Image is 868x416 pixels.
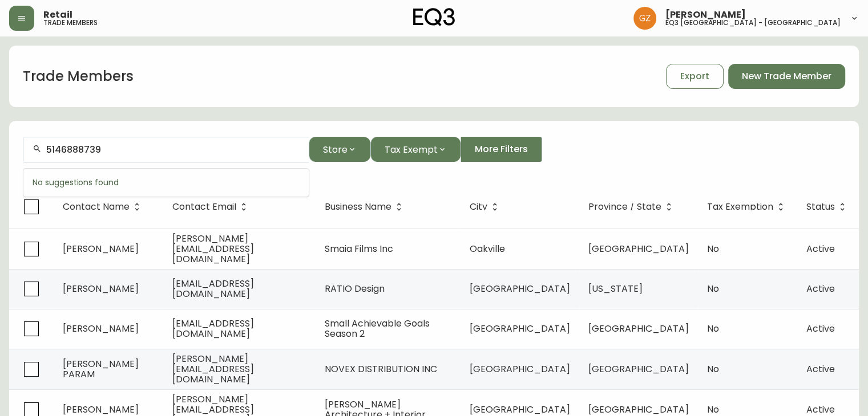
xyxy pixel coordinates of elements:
span: Status [806,203,835,210]
span: More Filters [475,143,528,156]
span: [GEOGRAPHIC_DATA] [470,282,570,295]
span: Business Name [325,203,391,210]
span: [PERSON_NAME] [63,282,139,295]
span: [PERSON_NAME] [665,10,746,19]
span: [PERSON_NAME] PARAM [63,357,139,381]
span: Small Achievable Goals Season 2 [325,317,430,340]
span: [GEOGRAPHIC_DATA] [588,362,689,376]
span: Business Name [325,202,406,212]
span: Status [806,202,850,212]
span: [PERSON_NAME][EMAIL_ADDRESS][DOMAIN_NAME] [172,232,254,266]
span: Province / State [588,202,676,212]
button: Export [666,64,724,89]
span: New Trade Member [742,70,831,83]
img: logo [413,8,455,26]
img: 78875dbee59462ec7ba26e296000f7de [633,7,656,30]
div: No suggestions found [23,169,309,197]
button: More Filters [461,137,542,162]
span: Active [806,242,835,255]
span: City [470,203,487,210]
span: Export [680,70,709,83]
span: [EMAIL_ADDRESS][DOMAIN_NAME] [172,317,254,340]
span: No [707,282,719,295]
span: [US_STATE] [588,282,643,295]
span: [GEOGRAPHIC_DATA] [470,362,570,376]
span: No [707,242,719,255]
span: [PERSON_NAME][EMAIL_ADDRESS][DOMAIN_NAME] [172,352,254,386]
span: Active [806,362,835,376]
span: Oakville [470,242,505,255]
span: Tax Exemption [707,203,773,210]
button: Tax Exempt [370,137,461,162]
span: [GEOGRAPHIC_DATA] [588,242,689,255]
h1: Trade Members [23,67,134,86]
span: Contact Name [63,202,144,212]
span: Contact Email [172,203,236,210]
span: [GEOGRAPHIC_DATA] [588,403,689,416]
span: Smaia Films Inc [325,242,393,255]
span: [EMAIL_ADDRESS][DOMAIN_NAME] [172,277,254,300]
span: Tax Exempt [385,142,438,157]
span: No [707,322,719,335]
span: Tax Exemption [707,202,788,212]
h5: eq3 [GEOGRAPHIC_DATA] - [GEOGRAPHIC_DATA] [665,19,841,26]
input: Search [46,144,300,155]
span: [GEOGRAPHIC_DATA] [470,403,570,416]
span: [GEOGRAPHIC_DATA] [470,322,570,335]
span: [GEOGRAPHIC_DATA] [588,322,689,335]
span: RATIO Design [325,282,385,295]
span: No [707,403,719,416]
span: [PERSON_NAME] [63,403,139,416]
button: New Trade Member [728,64,845,89]
span: Active [806,322,835,335]
span: Province / State [588,203,661,210]
button: Store [309,137,370,162]
span: Active [806,282,835,295]
span: NOVEX DISTRIBUTION INC [325,362,437,376]
span: Contact Email [172,202,251,212]
span: Active [806,403,835,416]
span: No [707,362,719,376]
span: Store [323,142,348,157]
h5: trade members [43,19,98,26]
span: City [470,202,502,212]
span: [PERSON_NAME] [63,242,139,255]
span: Contact Name [63,203,130,210]
span: [PERSON_NAME] [63,322,139,335]
span: Retail [43,10,72,19]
